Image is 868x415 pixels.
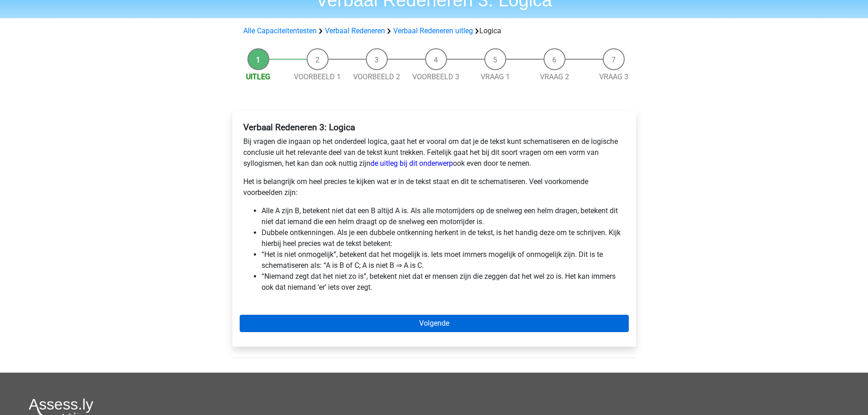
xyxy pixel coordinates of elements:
a: Verbaal Redeneren [325,26,385,35]
a: de uitleg bij dit onderwerp [370,159,453,168]
li: Alle A zijn B, betekent niet dat een B altijd A is. Als alle motorrijders op de snelweg een helm ... [262,205,625,227]
li: Dubbele ontkenningen. Als je een dubbele ontkenning herkent in de tekst, is het handig deze om te... [262,227,625,249]
a: Voorbeeld 2 [353,72,400,81]
p: Het is belangrijk om heel precies te kijken wat er in de tekst staat en dit te schematiseren. Vee... [243,176,625,198]
li: “Het is niet onmogelijk”, betekent dat het mogelijk is. Iets moet immers mogelijk of onmogelijk z... [262,249,625,271]
a: Uitleg [246,72,270,81]
a: Vraag 1 [481,72,510,81]
a: Volgende [240,315,629,332]
a: Verbaal Redeneren uitleg [393,26,473,35]
li: “Niemand zegt dat het niet zo is”, betekent niet dat er mensen zijn die zeggen dat het wel zo is.... [262,271,625,293]
a: Vraag 3 [599,72,628,81]
a: Vraag 2 [540,72,569,81]
a: Voorbeeld 3 [412,72,459,81]
a: Alle Capaciteitentesten [243,26,317,35]
div: Logica [240,26,629,36]
b: Verbaal Redeneren 3: Logica [243,122,355,133]
p: Bij vragen die ingaan op het onderdeel logica, gaat het er vooral om dat je de tekst kunt schemat... [243,136,625,169]
a: Voorbeeld 1 [294,72,341,81]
